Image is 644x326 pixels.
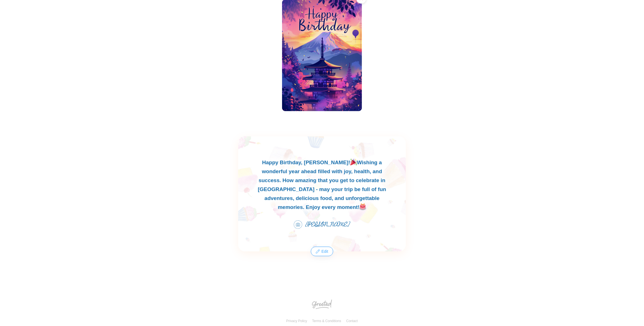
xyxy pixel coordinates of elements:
[346,317,358,325] a: Contact
[359,203,366,210] img: 🎂
[312,299,332,309] img: Greeted
[312,317,342,325] a: Terms & Conditions
[286,317,307,325] a: Privacy Policy
[311,247,333,256] button: Edit
[306,220,350,230] span: [PERSON_NAME]
[350,159,357,165] img: 🎉
[238,136,406,251] div: Happy Birthday, [PERSON_NAME]! Wishing a wonderful year ahead filled with joy, health, and succes...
